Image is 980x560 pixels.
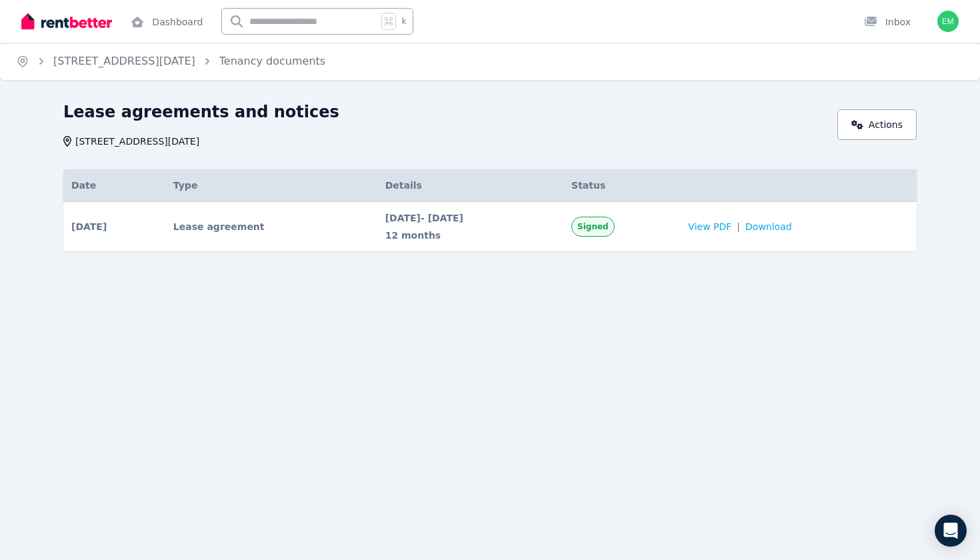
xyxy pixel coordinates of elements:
[75,135,199,148] span: [STREET_ADDRESS][DATE]
[745,220,792,233] span: Download
[737,220,740,233] span: |
[21,11,112,31] img: RentBetter
[71,220,107,233] span: [DATE]
[219,55,325,67] a: Tenancy documents
[63,169,165,202] th: Date
[401,16,406,27] span: k
[165,169,377,202] th: Type
[935,515,967,547] div: Open Intercom Messenger
[688,220,731,233] span: View PDF
[165,202,377,252] td: Lease agreement
[577,221,609,232] span: Signed
[377,169,563,202] th: Details
[53,55,195,67] a: [STREET_ADDRESS][DATE]
[63,101,339,123] h1: Lease agreements and notices
[864,15,911,29] div: Inbox
[385,211,555,225] span: [DATE] - [DATE]
[837,109,917,140] a: Actions
[563,169,680,202] th: Status
[937,11,959,32] img: Zhanyi Liu
[385,229,555,242] span: 12 months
